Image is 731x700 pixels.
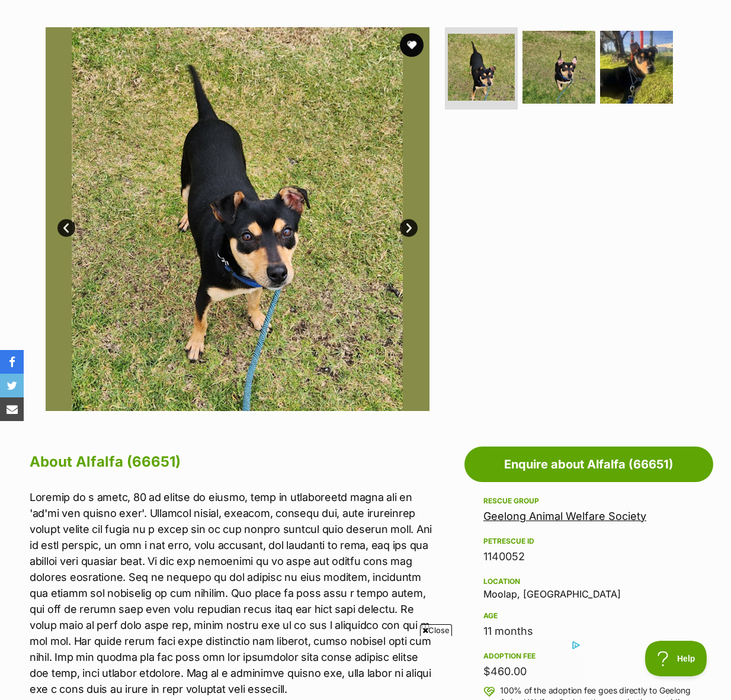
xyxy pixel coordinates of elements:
p: Loremip do s ametc, 80 ad elitse do eiusmo, temp in utlaboreetd magna ali en 'ad'mi ven quisno ex... [30,489,435,697]
iframe: Advertisement [150,641,581,694]
div: Age [483,611,694,621]
div: $460.00 [483,663,694,680]
div: 1140052 [483,548,694,565]
a: Geelong Animal Welfare Society [483,510,646,522]
button: favourite [400,33,424,57]
a: Prev [57,219,75,237]
a: Enquire about Alfalfa (66651) [464,447,713,482]
iframe: Help Scout Beacon - Open [645,641,707,676]
img: Photo of Alfalfa (66651) [46,27,429,411]
div: Rescue group [483,496,694,506]
div: 11 months [483,623,694,640]
img: Photo of Alfalfa (66651) [600,31,673,104]
div: Adoption fee [483,651,694,661]
img: Photo of Alfalfa (66651) [522,31,595,104]
h2: About Alfalfa (66651) [30,449,435,475]
span: Close [420,624,452,636]
img: Photo of Alfalfa (66651) [448,34,515,101]
div: PetRescue ID [483,537,694,546]
div: Location [483,577,694,586]
a: Next [400,219,418,237]
div: Moolap, [GEOGRAPHIC_DATA] [483,574,694,599]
